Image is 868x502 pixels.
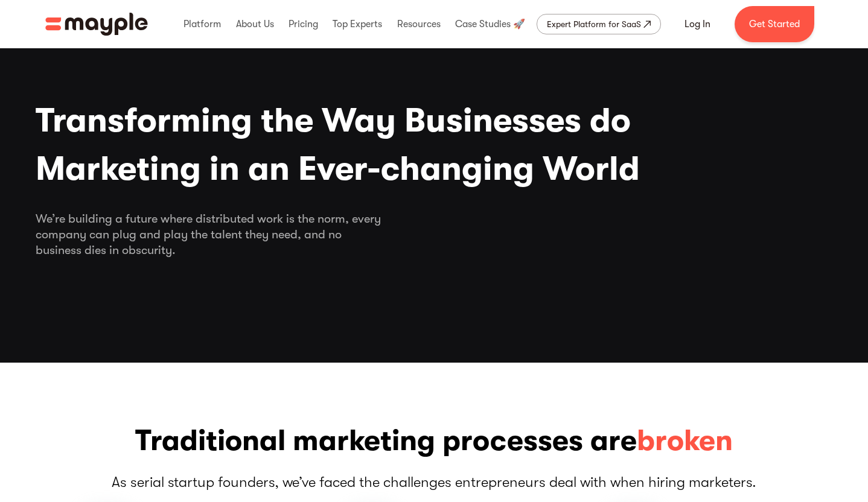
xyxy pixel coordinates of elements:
[36,211,832,258] div: We’re building a future where distributed work is the norm, every
[36,422,832,460] h3: Traditional marketing processes are
[45,13,148,36] img: Mayple logo
[547,17,641,31] div: Expert Platform for SaaS
[45,13,148,36] a: home
[537,14,661,34] a: Expert Platform for SaaS
[637,422,733,460] span: broken
[233,5,277,43] div: About Us
[394,5,444,43] div: Resources
[330,5,385,43] div: Top Experts
[735,6,814,42] a: Get Started
[670,10,725,39] a: Log In
[36,472,832,492] p: As serial startup founders, we’ve faced the challenges entrepreneurs deal with when hiring market...
[36,243,832,258] span: business dies in obscurity.
[286,5,321,43] div: Pricing
[36,227,832,243] span: company can plug and play the talent they need, and no
[36,97,832,193] h1: Transforming the Way Businesses do
[180,5,224,43] div: Platform
[36,145,832,193] span: Marketing in an Ever-changing World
